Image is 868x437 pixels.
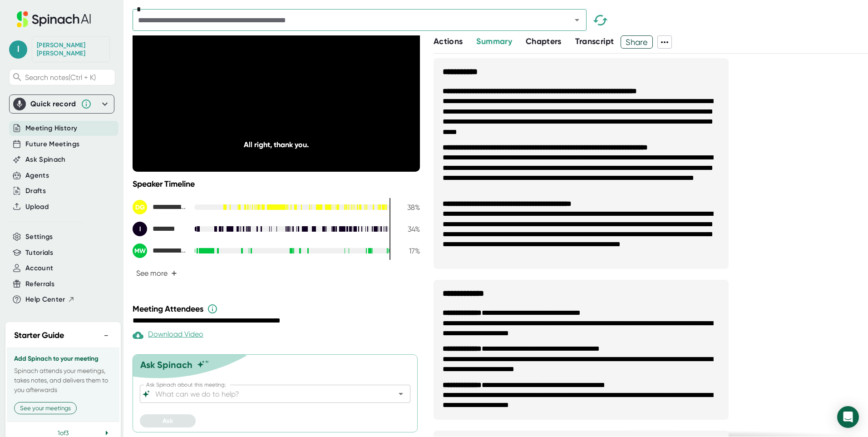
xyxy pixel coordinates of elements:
span: Share [621,34,652,50]
button: Agents [25,170,49,181]
span: Ask [163,417,173,425]
button: Share [621,35,653,49]
button: − [100,329,112,342]
div: Meeting Attendees [133,303,422,314]
div: DG [133,200,147,214]
div: Ask Spinach [140,359,192,370]
h2: Starter Guide [14,329,64,342]
div: Michael Watson [133,243,187,258]
button: See more+ [133,265,181,281]
button: Drafts [25,186,46,196]
button: Future Meetings [25,139,79,149]
div: Darin Gwillim [133,200,187,214]
div: Quick record [30,99,76,109]
div: 34 % [397,225,420,233]
button: Tutorials [25,248,53,258]
div: MW [133,243,147,258]
div: All right, thank you. [161,140,391,149]
span: Actions [434,36,463,46]
span: Help Center [25,294,65,305]
div: 17 % [397,247,420,255]
button: Help Center [25,294,75,305]
div: Speaker Timeline [133,179,420,189]
button: Transcript [575,35,614,48]
button: Chapters [526,35,562,48]
button: Meeting History [25,123,77,134]
input: What can we do to help? [153,387,381,400]
button: Ask [140,414,196,427]
div: Open Intercom Messenger [837,406,859,428]
button: Open [571,14,583,26]
span: 1 of 3 [58,429,69,437]
span: Chapters [526,36,562,46]
h3: Add Spinach to your meeting [14,355,112,363]
span: Search notes (Ctrl + K) [25,73,96,82]
p: Spinach attends your meetings, takes notes, and delivers them to you afterwards [14,366,112,395]
button: Actions [434,35,463,48]
span: + [171,270,177,277]
div: Quick record [13,95,110,113]
span: Transcript [575,36,614,46]
button: Account [25,263,53,273]
div: Lina Centeno [37,41,105,57]
button: Open [395,387,407,400]
button: Upload [25,202,49,212]
button: Summary [476,35,512,48]
span: l [9,40,27,59]
button: Referrals [25,279,54,289]
button: Settings [25,232,53,242]
div: 38 % [397,203,420,212]
button: See your meetings [14,402,77,414]
div: Download Video [133,330,203,341]
button: Ask Spinach [25,154,66,165]
span: Summary [476,36,512,46]
div: l [133,222,147,236]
